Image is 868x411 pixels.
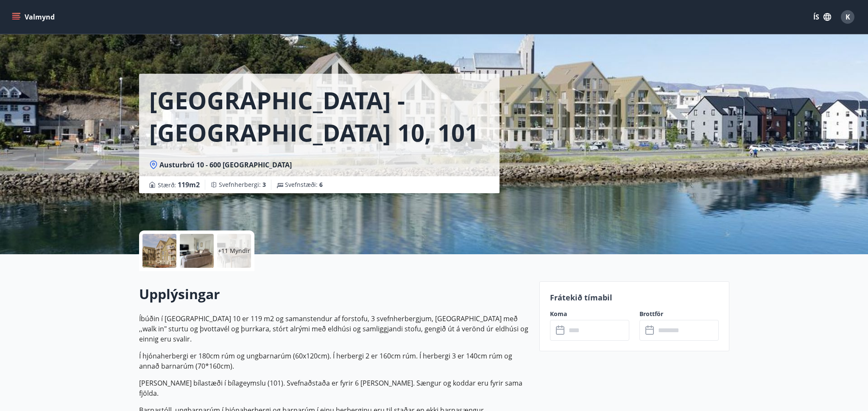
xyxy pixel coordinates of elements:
[149,84,489,148] h1: [GEOGRAPHIC_DATA] - [GEOGRAPHIC_DATA] 10, 101
[285,181,323,189] span: Svefnstæði :
[550,310,629,318] label: Koma
[139,314,529,344] p: Íbúðin í [GEOGRAPHIC_DATA] 10 er 119 m2 og samanstendur af forstofu, 3 svefnherbergjum, [GEOGRAPH...
[158,180,200,190] span: Stærð :
[319,181,323,189] span: 6
[139,285,529,303] h2: Upplýsingar
[10,9,58,25] button: menu
[809,9,836,25] button: ÍS
[159,160,292,169] span: Austurbrú 10 - 600 [GEOGRAPHIC_DATA]
[837,7,858,27] button: K
[550,292,719,303] p: Frátekið tímabil
[139,351,529,371] p: Í hjónaherbergi er 180cm rúm og ungbarnarúm (60x120cm). Í herbergi 2 er 160cm rúm. Í herbergi 3 e...
[219,181,266,189] span: Svefnherbergi :
[139,378,529,398] p: [PERSON_NAME] bílastæði í bílageymslu (101). Svefnaðstaða er fyrir 6 [PERSON_NAME]. Sængur og kod...
[262,181,266,189] span: 3
[639,310,719,318] label: Brottför
[218,247,250,255] p: +11 Myndir
[846,12,850,22] span: K
[178,180,200,189] span: 119 m2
